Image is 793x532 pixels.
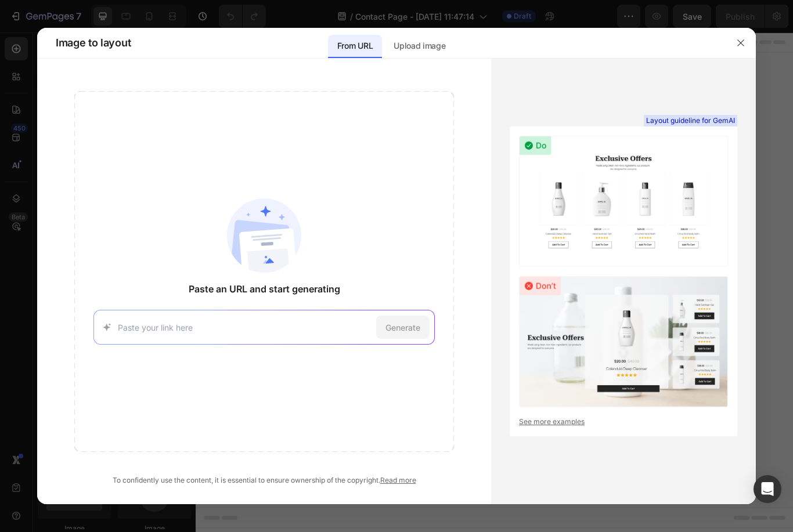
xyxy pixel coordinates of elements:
a: Read more [380,476,416,484]
button: Add sections [264,317,344,341]
div: Start with Generating from URL or image [271,382,427,392]
p: From URL [337,39,373,53]
span: Generate [385,321,420,334]
button: Add elements [351,317,432,341]
a: See more examples [519,417,728,427]
input: Paste your link here [118,321,372,334]
span: Paste an URL and start generating [189,282,340,296]
div: Start with Sections from sidebar [278,294,419,308]
p: Upload image [394,39,445,53]
span: Layout guideline for GemAI [646,115,735,126]
span: Image to layout [56,36,131,50]
div: To confidently use the content, it is essential to ensure ownership of the copyright. [74,475,454,486]
div: Open Intercom Messenger [754,475,781,503]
